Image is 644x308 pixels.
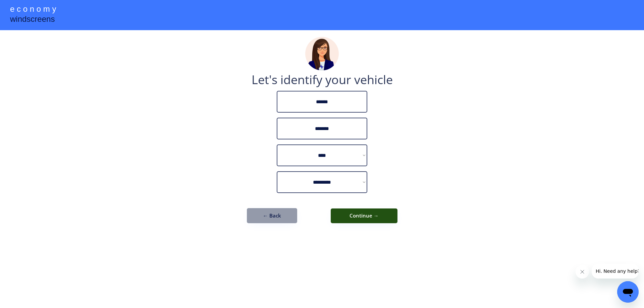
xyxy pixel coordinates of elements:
[617,281,639,303] iframe: Button to launch messaging window
[10,3,56,16] div: e c o n o m y
[247,208,297,223] button: ← Back
[576,265,589,279] iframe: Close message
[331,208,397,223] button: Continue →
[4,5,48,10] span: Hi. Need any help?
[305,37,339,70] img: madeline.png
[592,264,639,279] iframe: Message from company
[10,13,55,26] div: windscreens
[252,74,393,86] div: Let's identify your vehicle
